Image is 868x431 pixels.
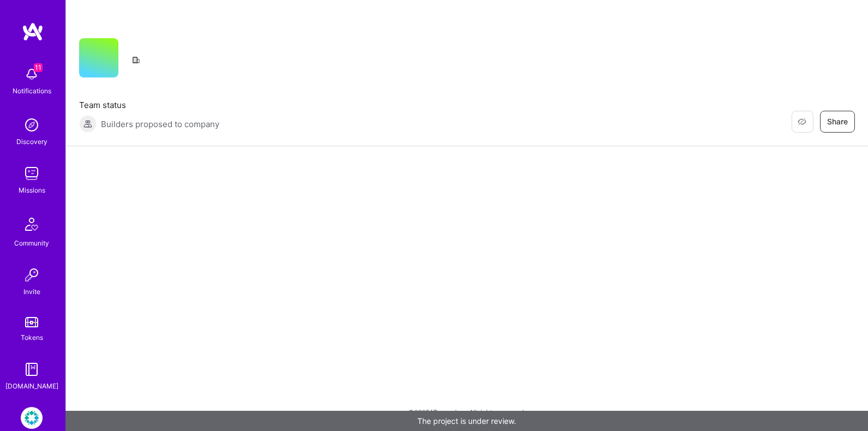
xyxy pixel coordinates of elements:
[21,264,43,286] img: Invite
[21,163,43,184] img: teamwork
[65,411,868,431] div: The project is under review.
[79,115,97,133] img: Builders proposed to company
[5,380,58,392] div: [DOMAIN_NAME]
[21,63,43,85] img: bell
[16,136,47,147] div: Discovery
[22,22,44,41] img: logo
[34,63,43,72] span: 11
[820,111,855,133] button: Share
[21,114,43,136] img: discovery
[21,358,43,380] img: guide book
[18,407,45,429] a: Rubrik: Security Culture & Awareness Program
[23,286,40,297] div: Invite
[21,407,43,429] img: Rubrik: Security Culture & Awareness Program
[25,317,38,327] img: tokens
[19,184,45,196] div: Missions
[13,85,51,97] div: Notifications
[21,332,43,343] div: Tokens
[79,99,219,111] span: Team status
[827,116,848,127] span: Share
[101,118,219,130] span: Builders proposed to company
[14,237,49,249] div: Community
[19,211,45,237] img: Community
[131,56,140,64] i: icon CompanyGray
[798,117,806,126] i: icon EyeClosed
